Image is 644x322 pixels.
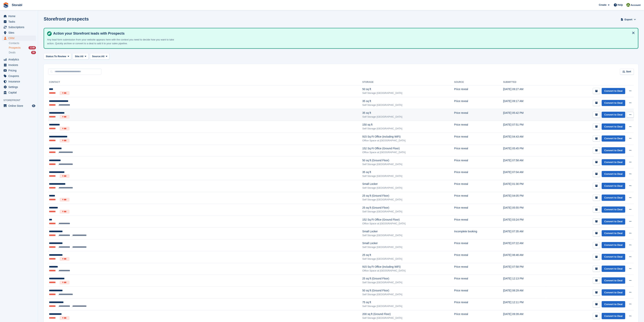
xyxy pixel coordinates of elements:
[8,13,31,19] span: Home
[602,100,625,106] a: Convert to Deal
[362,123,454,127] div: 150 sq ft
[362,257,454,261] div: Self Storage [GEOGRAPHIC_DATA]
[9,46,36,50] a: Prospects 1148
[362,300,454,304] div: 75 sq ft
[602,301,625,307] a: Convert to Deal
[73,53,89,59] button: Site: All
[362,135,454,139] div: 915 Sq Ft Office (including WiFi)
[454,133,503,145] td: Price reveal
[362,174,454,178] div: Self Storage [GEOGRAPHIC_DATA]
[362,103,454,107] div: Self Storage [GEOGRAPHIC_DATA]
[602,266,625,272] a: Convert to Deal
[362,304,454,308] div: Self Storage [GEOGRAPHIC_DATA]
[9,51,16,54] span: Deals
[362,206,454,210] div: 25 sq ft (Ground Floor)
[80,55,83,58] span: All
[503,216,547,227] td: [DATE] 03:24 PM
[362,233,454,237] div: Self Storage [GEOGRAPHIC_DATA]
[362,218,454,222] div: 152 Sq Ft Office (Ground Floor)
[602,242,625,248] a: Convert to Deal
[52,31,635,36] h4: Action your Storefront leads with Prospects
[92,55,101,58] span: Source:
[454,121,503,133] td: Price reveal
[101,55,104,58] span: All
[28,46,36,49] div: 1148
[362,241,454,245] div: Small Locker
[2,57,36,62] a: menu
[2,30,36,35] a: menu
[362,210,454,214] div: Self Storage [GEOGRAPHIC_DATA]
[3,98,38,102] span: Storefront
[2,36,36,41] a: menu
[454,145,503,156] td: Price reveal
[362,289,454,293] div: 50 sq ft (Ground Floor)
[2,62,36,68] a: menu
[2,73,36,79] a: menu
[44,53,71,59] button: Status: To Review
[602,112,625,118] a: Convert to Deal
[8,73,31,79] span: Coupons
[602,171,625,177] a: Convert to Deal
[503,79,547,85] th: Submitted
[9,46,21,50] span: Prospects
[602,206,625,213] a: Convert to Deal
[8,90,31,95] span: Capital
[8,84,31,90] span: Settings
[9,51,36,55] a: Deals 30
[602,218,625,225] a: Convert to Deal
[602,88,625,94] a: Convert to Deal
[362,162,454,166] div: Self Storage [GEOGRAPHIC_DATA]
[503,85,547,97] td: [DATE] 09:27 AM
[454,156,503,168] td: Price reveal
[362,91,454,95] div: Self Storage [GEOGRAPHIC_DATA]
[10,2,24,8] a: Storabl
[362,146,454,150] div: 152 Sq Ft Office (Ground Floor)
[454,180,503,192] td: Price reveal
[618,3,623,7] span: Help
[625,18,632,21] span: Export
[503,180,547,192] td: [DATE] 01:30 PM
[503,97,547,109] td: [DATE] 09:17 AM
[362,139,454,142] div: Office Space at [GEOGRAPHIC_DATA]
[503,192,547,204] td: [DATE] 04:05 PM
[8,19,31,24] span: Tasks
[8,57,31,62] span: Analytics
[503,287,547,298] td: [DATE] 08:29 AM
[362,229,454,233] div: Small Locker
[47,38,180,45] p: Any lead form submission from your website appears here with the context you need to decide how y...
[362,194,454,198] div: 25 sq ft (Ground Floor)
[2,90,36,95] a: menu
[362,186,454,190] div: Self Storage [GEOGRAPHIC_DATA]
[602,123,625,130] a: Convert to Deal
[2,79,36,84] a: menu
[8,62,31,68] span: Invoices
[2,13,36,19] a: menu
[362,111,454,115] div: 35 sq ft
[362,170,454,174] div: 35 sq ft
[599,3,606,7] span: Create
[362,281,454,284] div: Self Storage [GEOGRAPHIC_DATA]
[3,2,9,8] img: stora-icon-8386f47178a22dfd0bd8f6a31ec36ba5ce8667c1dd55bd0f319d3a0aa187defe.svg
[454,263,503,275] td: Price reveal
[454,251,503,263] td: Price reveal
[362,87,454,91] div: 50 sq ft
[362,222,454,225] div: Office Space at [GEOGRAPHIC_DATA]
[362,115,454,119] div: Self Storage [GEOGRAPHIC_DATA]
[31,104,36,108] a: Preview store
[8,30,31,35] span: Sites
[2,103,36,108] a: menu
[602,159,625,165] a: Convert to Deal
[362,277,454,281] div: 25 sq ft (Ground Floor)
[8,36,31,41] span: CRM
[454,227,503,239] td: Incomplete booking
[75,55,80,58] span: Site:
[362,158,454,162] div: 50 sq ft (Ground Floor)
[454,97,503,109] td: Price reveal
[454,109,503,121] td: Price reveal
[362,150,454,154] div: Office Space at [GEOGRAPHIC_DATA]
[602,289,625,296] a: Convert to Deal
[503,251,547,263] td: [DATE] 06:46 AM
[8,68,31,73] span: Pricing
[503,145,547,156] td: [DATE] 05:45 PM
[503,227,547,239] td: [DATE] 07:35 AM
